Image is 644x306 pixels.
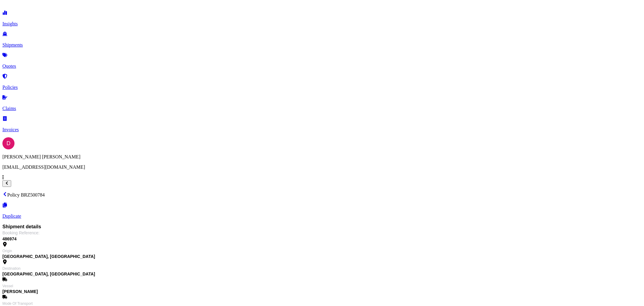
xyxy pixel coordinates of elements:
a: Quotes [2,53,642,69]
span: 486974 [2,236,642,242]
p: Invoices [2,127,642,132]
span: Booking Reference : [2,230,40,236]
p: [EMAIL_ADDRESS][DOMAIN_NAME] [2,164,642,170]
p: Duplicate [2,213,642,219]
span: Origin [2,249,12,253]
a: Insights [2,11,642,27]
span: Vessel [2,284,13,288]
p: Claims [2,106,642,111]
span: [GEOGRAPHIC_DATA], [GEOGRAPHIC_DATA] [2,253,95,259]
p: Policies [2,85,642,90]
span: Mode of Transport [2,301,33,306]
a: Shipments [2,32,642,48]
p: Insights [2,21,642,27]
span: [PERSON_NAME] [2,288,38,295]
span: D [7,140,11,146]
a: Claims [2,96,642,111]
p: Policy BRZ500784 [2,192,642,198]
a: Invoices [2,117,642,132]
p: Shipments [2,42,642,48]
p: [PERSON_NAME] [PERSON_NAME] [2,154,642,160]
p: Quotes [2,63,642,69]
span: [GEOGRAPHIC_DATA], [GEOGRAPHIC_DATA] [2,271,95,277]
a: Policies [2,74,642,90]
a: Duplicate [2,203,642,219]
span: Shipment details [2,224,642,230]
span: Destination [2,266,21,271]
